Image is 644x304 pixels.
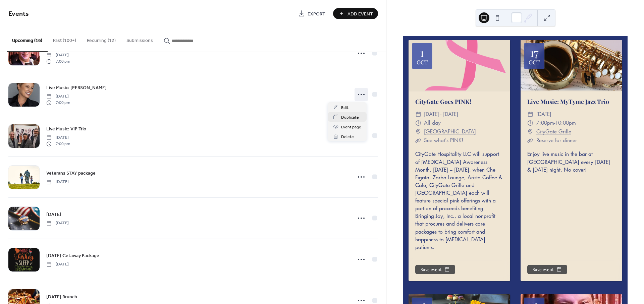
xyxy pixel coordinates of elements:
div: ​ [527,119,533,127]
a: CityGate Goes PINK! [415,98,471,105]
a: Live Music: MyTyme Jazz Trio [527,98,609,105]
span: 7:00 pm [46,58,70,64]
span: [DATE] [46,261,69,267]
div: ​ [415,127,421,136]
div: CityGate Hospitality LLC will support of [MEDICAL_DATA] Awareness Month. [DATE] – [DATE], when Ch... [409,150,510,251]
span: [DATE] [536,110,551,119]
a: Reserve for dinner [536,137,577,143]
span: 10:00pm [555,119,576,127]
span: 7:00 pm [46,141,70,147]
span: Live Music: VIP Trio [46,126,86,133]
span: Events [8,7,29,20]
button: Add Event [333,8,378,19]
button: Recurring (12) [82,27,121,51]
a: Live Music: [PERSON_NAME] [46,84,107,92]
button: Save event [527,265,567,274]
div: ​ [527,136,533,145]
span: Edit [341,104,348,111]
div: 1 [420,47,424,58]
span: [DATE] [46,211,61,218]
span: [DATE] Brunch [46,294,77,301]
div: Oct [417,59,428,65]
span: [DATE] [46,179,69,185]
span: [DATE] Getaway Package [46,252,99,259]
button: Submissions [121,27,158,51]
a: See what's PINK! [424,137,463,143]
span: Live Music: [PERSON_NAME] [46,84,107,92]
div: ​ [527,127,533,136]
div: ​ [415,136,421,145]
div: Oct [529,59,540,65]
a: [DATE] [46,210,61,218]
span: [DATE] [46,135,70,141]
span: Duplicate [341,114,359,121]
a: [DATE] Getaway Package [46,252,99,259]
span: Add Event [347,10,373,17]
span: Delete [341,133,354,140]
div: 17 [530,47,538,58]
button: Save event [415,265,455,274]
span: [DATE] [46,220,69,226]
div: ​ [527,110,533,119]
button: Past (100+) [48,27,82,51]
div: ​ [415,119,421,127]
span: [DATE] [46,94,70,100]
span: Event page [341,124,361,131]
span: All day [424,119,441,127]
a: Export [293,8,330,19]
span: 7:00 pm [46,100,70,106]
a: [GEOGRAPHIC_DATA] [424,127,476,136]
span: Veterans STAY package [46,170,96,177]
a: Live Music: VIP Trio [46,125,86,133]
a: CityGate Grille [536,127,571,136]
div: ​ [415,110,421,119]
span: [DATE] [46,52,70,58]
span: 7:00pm [536,119,554,127]
span: Export [308,10,325,17]
a: [DATE] Brunch [46,293,77,301]
div: Enjoy live music in the bar at [GEOGRAPHIC_DATA] every [DATE] & [DATE] night. No cover! [521,150,622,173]
span: - [554,119,555,127]
span: [DATE] - [DATE] [424,110,458,119]
a: Veterans STAY package [46,169,96,177]
button: Upcoming (16) [7,27,48,52]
